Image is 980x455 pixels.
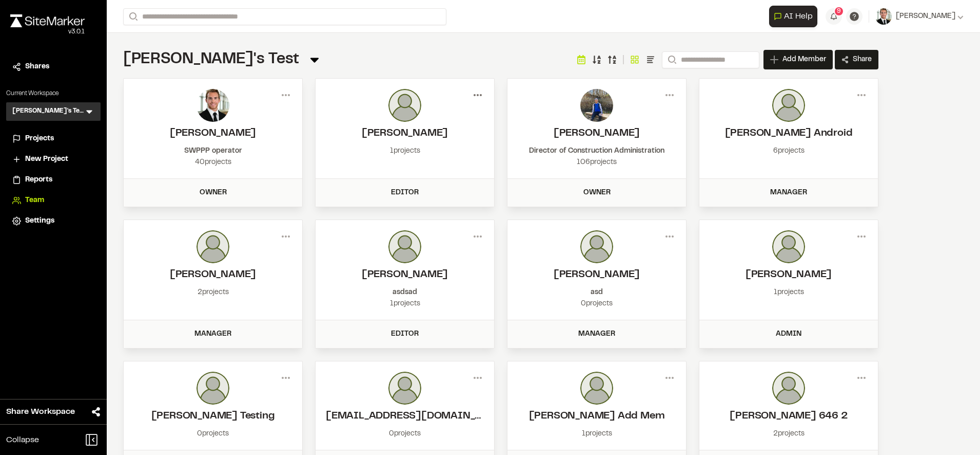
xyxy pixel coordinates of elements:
a: Settings [12,215,94,227]
img: photo [197,89,229,122]
div: 0 projects [518,298,676,310]
img: photo [197,372,229,405]
div: asdsad [326,287,484,298]
span: [PERSON_NAME] [896,11,955,22]
div: 1 projects [326,298,484,310]
div: 2 projects [710,428,868,440]
div: 2 projects [134,287,292,298]
h2: Troy 646 2 [710,409,868,424]
span: New Project [25,154,68,165]
a: Reports [12,174,94,186]
h2: Troy Android [710,126,868,141]
h2: Troy Add Mem [518,409,676,424]
div: Owner [130,187,296,198]
img: photo [772,372,805,405]
span: [PERSON_NAME]'s Test [123,53,299,66]
div: 106 projects [518,157,676,168]
img: photo [197,230,229,263]
h2: Troy brenmnan [326,267,484,283]
div: 1 projects [326,145,484,157]
button: Search [123,8,142,25]
img: photo [580,230,613,263]
button: Search [662,51,680,68]
span: Projects [25,133,54,144]
span: Reports [25,174,52,186]
span: Team [25,195,44,206]
h2: Troy Brennan [518,126,676,141]
h2: troy brennan [518,267,676,283]
div: Manager [514,329,680,340]
div: Manager [130,329,296,340]
span: Add Member [782,54,826,65]
div: Open AI Assistant [769,6,821,27]
h2: Troy [710,267,868,283]
div: Admin [705,329,872,340]
h2: Troy [326,126,484,141]
img: photo [388,372,421,405]
span: Settings [25,215,54,227]
span: Share [853,54,872,65]
button: Open AI Assistant [769,6,817,27]
span: Share Workspace [6,406,75,418]
img: photo [388,230,421,263]
div: 1 projects [518,428,676,440]
div: Editor [322,329,488,340]
a: Team [12,195,94,206]
img: rebrand.png [10,14,85,27]
button: [PERSON_NAME] [875,8,964,25]
h2: troyirishbrennan+32@gmail.com [326,409,484,424]
div: 6 projects [710,145,868,157]
span: AI Help [784,10,813,23]
img: photo [388,89,421,122]
div: Manager [705,187,872,198]
img: photo [772,230,805,263]
span: Collapse [6,434,39,446]
div: 0 projects [326,428,484,440]
a: Shares [12,61,94,72]
div: asd [518,287,676,298]
a: Projects [12,133,94,144]
img: photo [580,89,613,122]
img: photo [580,372,613,405]
p: Current Workspace [6,89,101,98]
div: Owner [514,187,680,198]
h2: Troy Brennan [134,267,292,283]
img: photo [772,89,805,122]
div: 40 projects [134,157,292,168]
span: 9 [837,7,841,16]
div: Editor [322,187,488,198]
img: User [875,8,892,25]
div: 1 projects [710,287,868,298]
h2: Troy Brennan [134,126,292,141]
div: SWPPP operator [134,145,292,157]
div: Oh geez...please don't... [10,27,85,37]
span: Shares [25,61,49,72]
a: New Project [12,154,94,165]
div: 0 projects [134,428,292,440]
button: 9 [826,8,842,25]
h3: [PERSON_NAME]'s Test [12,106,84,117]
h2: Troy Testing [134,409,292,424]
div: Director of Construction Administration [518,145,676,157]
